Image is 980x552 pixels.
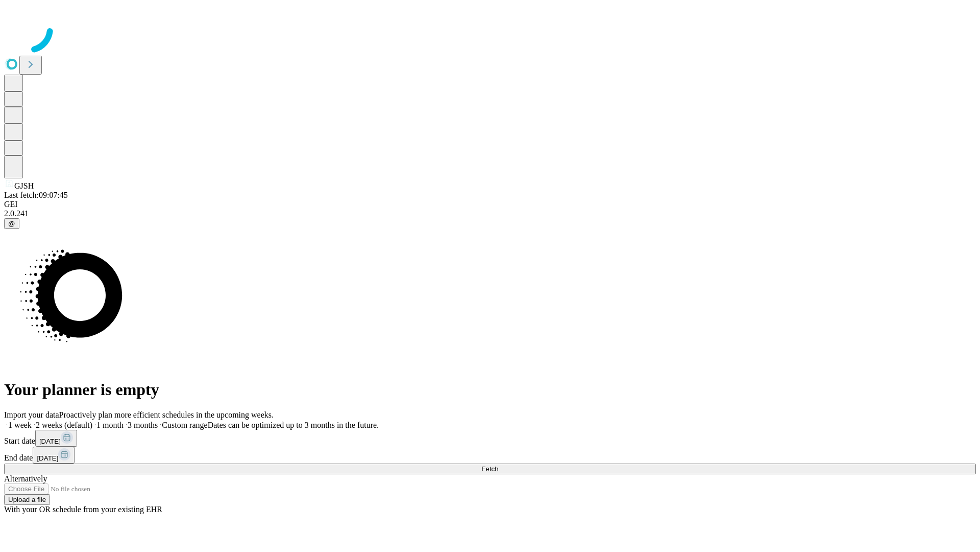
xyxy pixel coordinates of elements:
[59,410,274,419] span: Proactively plan more efficient schedules in the upcoming weeks.
[4,430,976,447] div: Start date
[4,209,976,218] div: 2.0.241
[35,430,77,447] button: [DATE]
[8,220,15,227] span: @
[37,454,58,462] span: [DATE]
[4,447,976,464] div: End date
[39,438,61,445] span: [DATE]
[96,421,124,429] span: 1 month
[162,421,207,429] span: Custom range
[4,218,19,229] button: @
[14,181,34,190] span: GJSH
[33,447,75,464] button: [DATE]
[4,200,976,209] div: GEI
[4,464,976,474] button: Fetch
[4,191,68,199] span: Last fetch: 09:07:45
[4,505,162,514] span: With your OR schedule from your existing EHR
[4,494,50,505] button: Upload a file
[8,421,32,429] span: 1 week
[128,421,158,429] span: 3 months
[36,421,92,429] span: 2 weeks (default)
[4,474,47,483] span: Alternatively
[4,410,59,419] span: Import your data
[481,465,498,473] span: Fetch
[4,380,976,399] h1: Your planner is empty
[208,421,379,429] span: Dates can be optimized up to 3 months in the future.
